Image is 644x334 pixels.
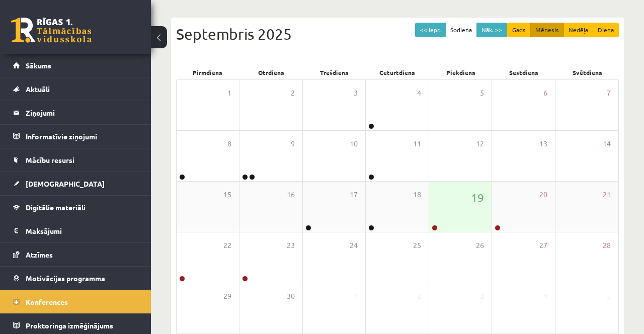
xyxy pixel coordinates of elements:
a: Atzīmes [13,243,138,266]
span: 2 [291,88,295,99]
a: Digitālie materiāli [13,196,138,219]
span: 23 [287,240,295,251]
span: Atzīmes [26,250,53,259]
span: [DEMOGRAPHIC_DATA] [26,179,105,188]
a: Sākums [13,54,138,77]
span: 8 [227,138,231,149]
button: Šodiena [445,23,477,37]
span: Motivācijas programma [26,274,105,283]
a: Ziņojumi [13,101,138,124]
span: 21 [603,189,611,200]
span: Digitālie materiāli [26,203,86,212]
span: Proktoringa izmēģinājums [26,321,113,330]
a: Konferences [13,290,138,313]
span: 3 [480,291,484,302]
a: Maksājumi [13,219,138,242]
legend: Maksājumi [26,219,138,242]
a: Mācību resursi [13,148,138,172]
span: 24 [350,240,358,251]
button: Gads [507,23,531,37]
span: 30 [287,291,295,302]
span: 6 [543,88,547,99]
div: Svētdiena [555,65,619,79]
a: Aktuāli [13,77,138,101]
span: 1 [354,291,358,302]
button: Nāk. >> [476,23,507,37]
span: 4 [417,88,421,99]
span: 12 [476,138,484,149]
span: 3 [354,88,358,99]
button: Diena [593,23,619,37]
span: 5 [607,291,611,302]
span: 16 [287,189,295,200]
span: Aktuāli [26,85,50,94]
span: 22 [223,240,231,251]
button: Nedēļa [563,23,593,37]
button: << Iepr. [415,23,446,37]
span: 4 [543,291,547,302]
div: Piekdiena [429,65,493,79]
a: Rīgas 1. Tālmācības vidusskola [11,18,92,43]
span: 5 [480,88,484,99]
span: 15 [223,189,231,200]
span: 28 [603,240,611,251]
div: Ceturtdiena [366,65,429,79]
div: Sestdiena [493,65,556,79]
legend: Ziņojumi [26,101,138,124]
button: Mēnesis [530,23,564,37]
div: Trešdiena [302,65,366,79]
span: Sākums [26,61,51,70]
span: 20 [539,189,547,200]
span: 19 [471,189,484,206]
a: Informatīvie ziņojumi [13,125,138,148]
span: 26 [476,240,484,251]
span: 11 [413,138,421,149]
span: 14 [603,138,611,149]
span: 17 [350,189,358,200]
span: 25 [413,240,421,251]
legend: Informatīvie ziņojumi [26,125,138,148]
span: Mācību resursi [26,155,74,164]
span: 18 [413,189,421,200]
a: Motivācijas programma [13,267,138,290]
span: Konferences [26,297,68,306]
div: Otrdiena [239,65,303,79]
span: 7 [607,88,611,99]
span: 13 [539,138,547,149]
div: Septembris 2025 [176,23,619,45]
div: Pirmdiena [176,65,239,79]
span: 9 [291,138,295,149]
span: 29 [223,291,231,302]
a: [DEMOGRAPHIC_DATA] [13,172,138,195]
span: 10 [350,138,358,149]
span: 27 [539,240,547,251]
span: 1 [227,88,231,99]
span: 2 [417,291,421,302]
